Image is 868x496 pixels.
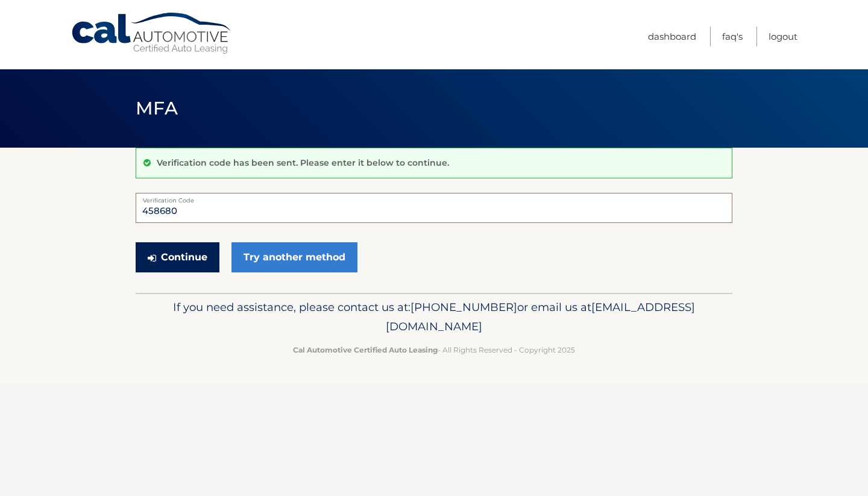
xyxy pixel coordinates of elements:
[143,344,725,356] p: - All Rights Reserved - Copyright 2025
[71,12,233,55] a: Cal Automotive
[136,193,732,202] label: Verification Code
[143,298,725,336] p: If you need assistance, please contact us at: or email us at
[386,300,695,333] span: [EMAIL_ADDRESS][DOMAIN_NAME]
[648,27,696,46] a: Dashboard
[136,97,178,119] span: MFA
[136,193,732,223] input: Verification Code
[410,300,517,314] span: [PHONE_NUMBER]
[136,242,219,272] button: Continue
[157,157,449,168] p: Verification code has been sent. Please enter it below to continue.
[722,27,743,46] a: FAQ's
[293,345,438,354] strong: Cal Automotive Certified Auto Leasing
[231,242,357,272] a: Try another method
[769,27,797,46] a: Logout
